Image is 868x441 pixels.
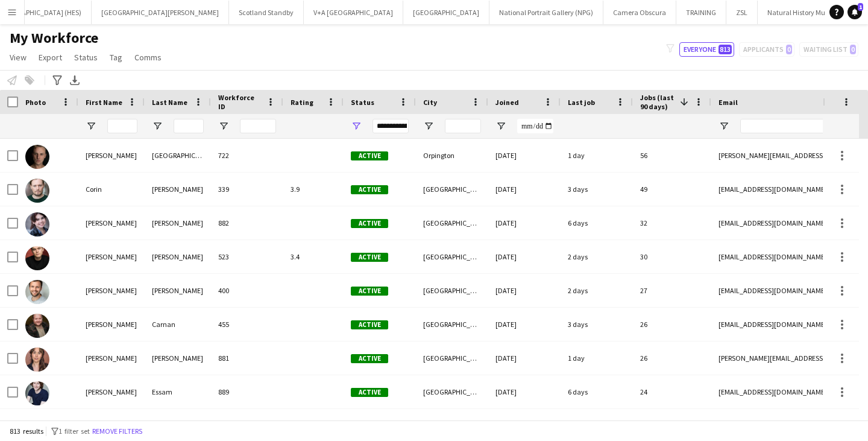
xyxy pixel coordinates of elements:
[105,49,127,65] a: Tag
[78,139,145,172] div: [PERSON_NAME]
[211,341,283,375] div: 881
[351,98,374,107] span: Status
[130,49,166,65] a: Comms
[86,121,96,132] button: Open Filter Menu
[25,280,49,304] img: Nathan Unthank
[488,173,561,206] div: [DATE]
[229,1,304,24] button: Scotland Standby
[633,206,711,240] div: 32
[423,121,434,132] button: Open Filter Menu
[39,52,62,63] span: Export
[107,119,137,133] input: First Name Filter Input
[25,145,49,169] img: Tom Canton
[351,320,388,329] span: Active
[719,45,732,54] span: 813
[211,139,283,172] div: 722
[25,212,49,236] img: Jenna Donoghue
[78,240,145,273] div: [PERSON_NAME]
[25,98,46,107] span: Photo
[211,206,283,240] div: 882
[145,139,211,172] div: [GEOGRAPHIC_DATA]
[416,308,488,341] div: [GEOGRAPHIC_DATA]
[78,206,145,240] div: [PERSON_NAME]
[90,425,145,438] button: Remove filters
[416,375,488,408] div: [GEOGRAPHIC_DATA]
[211,375,283,408] div: 889
[517,119,553,133] input: Joined Filter Input
[152,121,163,132] button: Open Filter Menu
[848,5,862,19] a: 1
[561,240,633,273] div: 2 days
[416,274,488,307] div: [GEOGRAPHIC_DATA]
[351,185,388,194] span: Active
[78,308,145,341] div: [PERSON_NAME]
[568,98,595,107] span: Last job
[69,49,102,65] a: Status
[423,98,437,107] span: City
[351,388,388,397] span: Active
[145,375,211,408] div: Essam
[495,98,519,107] span: Joined
[416,139,488,172] div: Orpington
[416,341,488,375] div: [GEOGRAPHIC_DATA]
[25,314,49,338] img: David Carnan
[78,375,145,408] div: [PERSON_NAME]
[50,73,64,87] app-action-btn: Advanced filters
[145,173,211,206] div: [PERSON_NAME]
[351,253,388,262] span: Active
[633,173,711,206] div: 49
[719,121,729,132] button: Open Filter Menu
[218,121,229,132] button: Open Filter Menu
[211,173,283,206] div: 339
[633,274,711,307] div: 27
[561,341,633,375] div: 1 day
[679,42,734,57] button: Everyone813
[68,73,82,87] app-action-btn: Export XLSX
[145,240,211,273] div: [PERSON_NAME]
[676,1,726,24] button: TRAINING
[633,341,711,375] div: 26
[211,274,283,307] div: 400
[58,427,90,436] span: 1 filter set
[145,274,211,307] div: [PERSON_NAME]
[351,121,362,132] button: Open Filter Menu
[488,274,561,307] div: [DATE]
[134,52,162,63] span: Comms
[351,151,388,160] span: Active
[25,347,49,372] img: Nadia Abouayen
[403,1,489,24] button: [GEOGRAPHIC_DATA]
[603,1,676,24] button: Camera Obscura
[152,98,187,107] span: Last Name
[145,206,211,240] div: [PERSON_NAME]
[416,206,488,240] div: [GEOGRAPHIC_DATA]
[488,240,561,273] div: [DATE]
[858,3,863,11] span: 1
[488,206,561,240] div: [DATE]
[5,49,31,65] a: View
[726,1,758,24] button: ZSL
[351,287,388,296] span: Active
[34,49,67,65] a: Export
[86,98,122,107] span: First Name
[416,240,488,273] div: [GEOGRAPHIC_DATA]
[633,308,711,341] div: 26
[488,308,561,341] div: [DATE]
[283,173,344,206] div: 3.9
[640,93,675,111] span: Jobs (last 90 days)
[488,139,561,172] div: [DATE]
[92,1,229,24] button: [GEOGRAPHIC_DATA][PERSON_NAME]
[561,206,633,240] div: 6 days
[633,139,711,172] div: 56
[78,341,145,375] div: [PERSON_NAME]
[25,179,49,203] img: Corin Rhys Jones
[719,98,738,107] span: Email
[561,173,633,206] div: 3 days
[633,375,711,408] div: 24
[416,173,488,206] div: [GEOGRAPHIC_DATA]
[561,274,633,307] div: 2 days
[561,308,633,341] div: 3 days
[240,119,276,133] input: Workforce ID Filter Input
[78,274,145,307] div: [PERSON_NAME]
[10,29,98,47] span: My Workforce
[561,139,633,172] div: 1 day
